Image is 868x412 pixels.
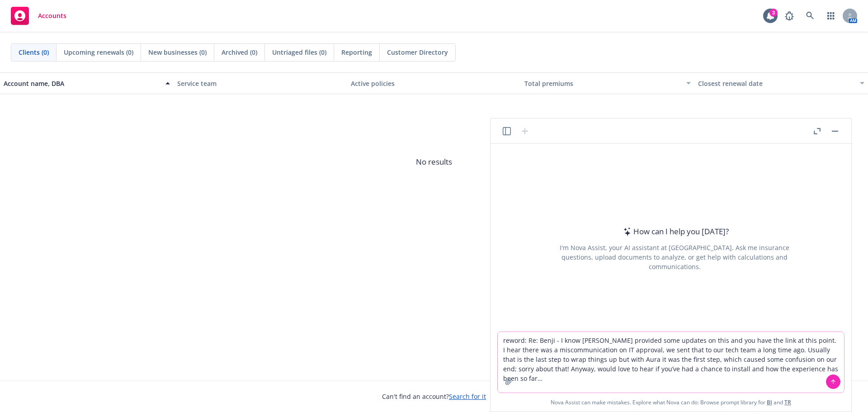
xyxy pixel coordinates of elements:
div: Account name, DBA [4,79,160,88]
a: Report a Bug [780,7,798,25]
div: 3 [769,9,778,17]
a: Search for it [449,392,486,401]
div: Active policies [351,79,517,88]
span: Accounts [38,12,66,19]
a: Accounts [7,3,70,28]
a: BI [767,398,772,406]
span: Nova Assist can make mistakes. Explore what Nova can do: Browse prompt library for and [551,393,791,412]
div: Closest renewal date [698,79,854,88]
a: Search [801,7,819,25]
textarea: reword: Re: Benji - I know [PERSON_NAME] provided some updates on this and you have the link at t... [498,332,844,393]
div: Total premiums [524,79,681,88]
div: Service team [177,79,344,88]
span: Clients (0) [19,47,49,57]
a: TR [784,398,791,406]
span: Archived (0) [222,47,257,57]
button: Active policies [347,72,521,94]
span: Can't find an account? [382,392,486,401]
button: Service team [174,72,347,94]
span: New businesses (0) [148,47,207,57]
a: Switch app [822,7,840,25]
div: I'm Nova Assist, your AI assistant at [GEOGRAPHIC_DATA]. Ask me insurance questions, upload docum... [547,243,802,271]
div: How can I help you [DATE]? [621,226,729,237]
button: Closest renewal date [694,72,868,94]
span: Untriaged files (0) [272,47,326,57]
button: Total premiums [521,72,694,94]
span: Upcoming renewals (0) [64,47,133,57]
span: Reporting [341,47,372,57]
span: Customer Directory [387,47,448,57]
